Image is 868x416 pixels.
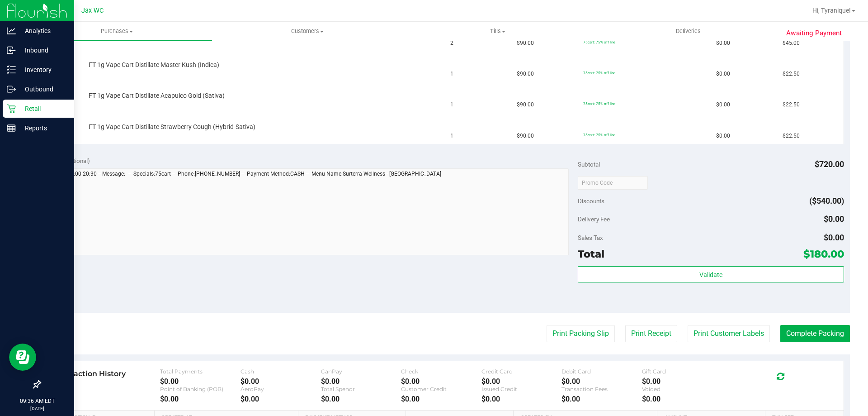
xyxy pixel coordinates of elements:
[403,27,592,35] span: Tills
[578,248,604,260] span: Total
[9,344,36,371] iframe: Resource center
[16,123,70,134] p: Reports
[212,22,402,41] a: Customers
[578,266,844,282] button: Validate
[664,27,713,35] span: Deliveries
[160,386,241,392] div: Point of Banking (POB)
[824,214,844,224] span: $0.00
[321,377,401,386] div: $0.00
[625,325,677,342] button: Print Receipt
[561,386,642,392] div: Transaction Fees
[517,39,534,48] span: $90.00
[783,132,800,140] span: $22.50
[7,124,16,133] inline-svg: Reports
[517,70,534,78] span: $90.00
[642,395,722,403] div: $0.00
[81,7,104,14] span: Jax WC
[89,61,219,69] span: FT 1g Vape Cart Distillate Master Kush (Indica)
[815,159,844,169] span: $720.00
[7,65,16,74] inline-svg: Inventory
[716,100,730,109] span: $0.00
[321,386,401,392] div: Total Spendr
[4,405,70,412] p: [DATE]
[803,248,844,260] span: $180.00
[450,39,453,48] span: 2
[7,46,16,55] inline-svg: Inbound
[7,26,16,35] inline-svg: Analytics
[401,386,481,392] div: Customer Credit
[809,196,844,206] span: ($540.00)
[583,71,615,75] span: 75cart: 75% off line
[786,28,842,38] span: Awaiting Payment
[450,132,453,140] span: 1
[780,325,850,342] button: Complete Packing
[716,70,730,78] span: $0.00
[561,377,642,386] div: $0.00
[642,377,722,386] div: $0.00
[716,132,730,140] span: $0.00
[642,368,722,375] div: Gift Card
[583,40,615,44] span: 75cart: 75% off line
[160,395,241,403] div: $0.00
[241,395,321,403] div: $0.00
[401,368,481,375] div: Check
[321,368,401,375] div: CanPay
[4,397,70,405] p: 09:36 AM EDT
[16,45,70,56] p: Inbound
[583,101,615,106] span: 75cart: 75% off line
[812,7,851,14] span: Hi, Tyranique!
[824,233,844,242] span: $0.00
[583,133,615,137] span: 75cart: 75% off line
[699,271,722,278] span: Validate
[16,64,70,75] p: Inventory
[578,234,603,241] span: Sales Tax
[241,368,321,375] div: Cash
[578,161,600,168] span: Subtotal
[241,377,321,386] div: $0.00
[22,27,212,35] span: Purchases
[241,386,321,392] div: AeroPay
[7,104,16,113] inline-svg: Retail
[321,395,401,403] div: $0.00
[401,377,481,386] div: $0.00
[783,70,800,78] span: $22.50
[578,176,648,190] input: Promo Code
[450,100,453,109] span: 1
[7,85,16,94] inline-svg: Outbound
[89,123,255,131] span: FT 1g Vape Cart Distillate Strawberry Cough (Hybrid-Sativa)
[16,103,70,114] p: Retail
[89,91,225,100] span: FT 1g Vape Cart Distillate Acapulco Gold (Sativa)
[402,22,593,41] a: Tills
[578,193,604,209] span: Discounts
[450,70,453,78] span: 1
[401,395,481,403] div: $0.00
[481,377,562,386] div: $0.00
[561,368,642,375] div: Debit Card
[160,368,241,375] div: Total Payments
[688,325,770,342] button: Print Customer Labels
[578,215,610,223] span: Delivery Fee
[547,325,615,342] button: Print Packing Slip
[517,100,534,109] span: $90.00
[22,22,212,41] a: Purchases
[481,368,562,375] div: Credit Card
[160,377,241,386] div: $0.00
[783,100,800,109] span: $22.50
[212,27,402,35] span: Customers
[481,395,562,403] div: $0.00
[517,132,534,140] span: $90.00
[716,39,730,48] span: $0.00
[783,39,800,48] span: $45.00
[481,386,562,392] div: Issued Credit
[593,22,783,41] a: Deliveries
[642,386,722,392] div: Voided
[16,84,70,95] p: Outbound
[561,395,642,403] div: $0.00
[16,25,70,36] p: Analytics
